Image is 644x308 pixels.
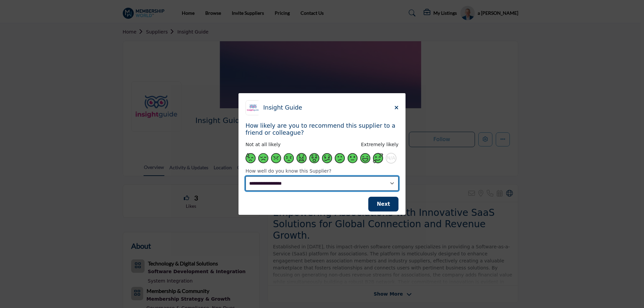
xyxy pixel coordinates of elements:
button: Next [368,197,398,212]
span: Not at all likely [246,142,280,147]
span: N/A [387,155,395,161]
img: Insight Guide Logo [246,100,261,115]
span: Next [377,201,390,207]
h5: How likely are you to recommend this supplier to a friend or colleague? [246,122,398,136]
span: Extremely likely [361,142,398,147]
button: N/A [386,153,396,164]
h5: Insight Guide [263,104,394,111]
select: Change Supplier Relationship [246,176,398,191]
h6: How well do you know this Supplier? [246,168,398,174]
button: Close [394,104,398,111]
